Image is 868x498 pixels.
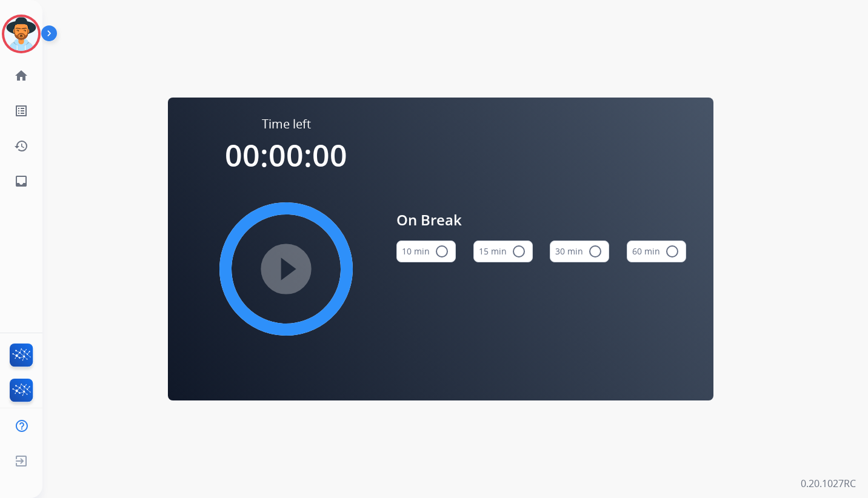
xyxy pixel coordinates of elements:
[665,244,679,259] mat-icon: radio_button_unchecked
[262,116,311,133] span: Time left
[512,244,526,259] mat-icon: radio_button_unchecked
[435,244,449,259] mat-icon: radio_button_unchecked
[4,17,38,51] img: avatar
[473,241,533,262] button: 15 min
[396,241,456,262] button: 10 min
[396,209,686,231] span: On Break
[14,104,28,118] mat-icon: list_alt
[14,174,28,188] mat-icon: inbox
[225,134,347,176] span: 00:00:00
[550,241,609,262] button: 30 min
[627,241,686,262] button: 60 min
[588,244,603,259] mat-icon: radio_button_unchecked
[14,68,28,83] mat-icon: home
[14,139,28,153] mat-icon: history
[801,476,856,491] p: 0.20.1027RC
